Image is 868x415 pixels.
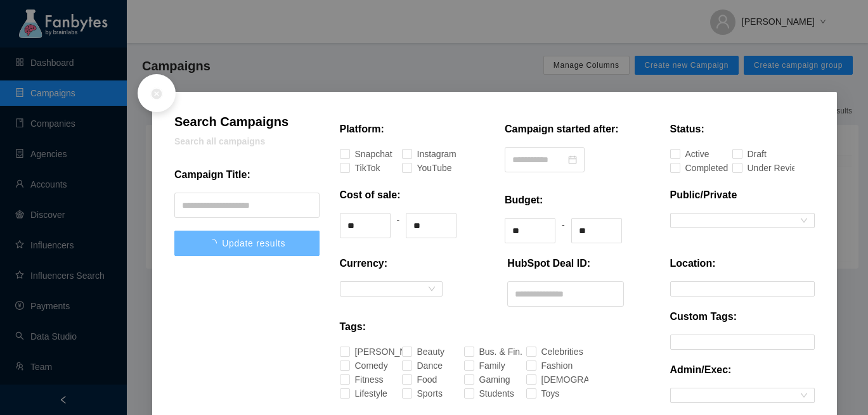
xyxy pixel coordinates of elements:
div: [DEMOGRAPHIC_DATA] [541,373,574,386]
div: Gaming [479,373,489,386]
p: Platform: [340,122,384,137]
div: [PERSON_NAME] [355,345,379,359]
p: Cost of sale: [340,188,401,203]
div: Dance [417,359,425,373]
div: Beauty [417,345,427,359]
p: Campaign Title: [174,167,250,182]
div: Fashion [541,359,552,373]
p: Search all campaigns [174,134,320,148]
div: Food [417,373,424,386]
div: Lifestyle [355,386,366,400]
div: Bus. & Fin. [479,345,494,359]
p: HubSpot Deal ID: [507,256,590,271]
div: - [562,218,565,243]
div: Fitness [355,373,365,386]
div: Toys [541,386,548,400]
div: Comedy [355,359,366,373]
div: Students [479,386,491,400]
div: Family [479,359,488,373]
div: Completed [685,161,700,175]
p: Currency: [340,256,388,271]
p: Status: [670,122,704,137]
button: Update results [174,231,320,256]
div: Sports [417,386,425,400]
div: Instagram [417,147,431,161]
p: Campaign started after: [505,122,619,137]
div: YouTube [417,161,429,175]
div: Celebrities [541,345,555,359]
p: Admin/Exec: [670,362,732,378]
p: Budget: [505,193,543,208]
p: Tags: [340,319,366,335]
div: Snapchat [355,147,368,161]
p: Custom Tags: [670,309,737,324]
p: Location: [670,256,716,271]
div: Under Review [748,161,766,175]
div: Draft [748,147,754,161]
div: Active [685,147,694,161]
div: TikTok [355,161,363,175]
p: Public/Private [670,188,737,203]
span: close-circle [150,87,163,100]
div: - [397,213,400,238]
